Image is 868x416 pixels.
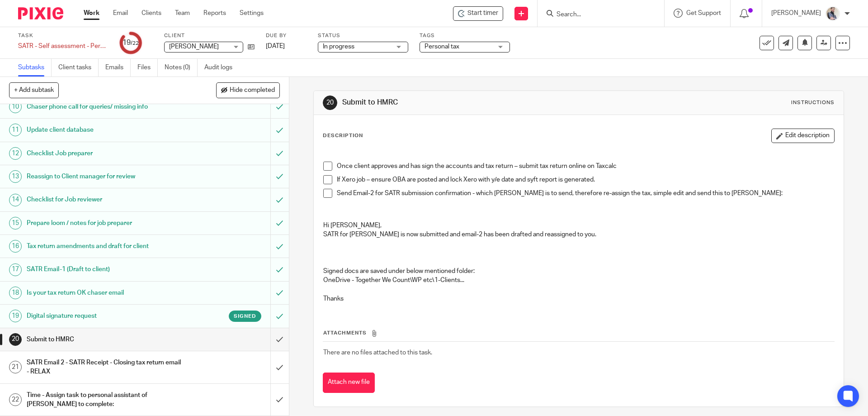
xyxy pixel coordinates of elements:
button: Hide completed [216,82,280,98]
h1: Checklist for Job reviewer [27,193,183,206]
h1: SATR Email 2 - SATR Receipt - Closing tax return email - RELAX [27,356,183,379]
p: Description [323,132,363,139]
h1: Tax return amendments and draft for client [27,239,183,253]
label: Client [164,32,255,39]
div: 13 [9,170,22,183]
span: In progress [323,43,354,50]
span: Get Support [686,10,721,16]
a: Subtasks [18,59,52,77]
h1: Submit to HMRC [342,98,598,107]
div: 19 [9,310,22,322]
div: 17 [9,263,22,276]
label: Tags [420,32,510,39]
button: Edit description [771,129,835,143]
span: [DATE] [266,43,285,49]
h1: Submit to HMRC [27,333,183,346]
img: Pixie [18,7,63,19]
div: Thomas Lloyd - SATR - Self assessment - Personal tax return 24/25 [453,6,503,21]
h1: Checklist Job preparer [27,147,183,160]
span: Attachments [323,330,367,335]
p: [PERSON_NAME] [771,9,821,18]
h1: Update client database [27,123,183,137]
img: Pixie%2002.jpg [826,6,840,21]
div: 15 [9,217,22,230]
div: 21 [9,361,22,373]
h1: Time - Assign task to personal assistant of [PERSON_NAME] to complete: [27,388,183,411]
div: 12 [9,147,22,160]
div: 20 [9,333,22,346]
a: Settings [240,9,264,18]
h1: Chaser phone call for queries/ missing info [27,100,183,114]
span: Signed [234,312,256,320]
a: Emails [105,59,131,77]
div: Instructions [791,99,835,106]
p: If Xero job – ensure OBA are posted and lock Xero with y/e date and syft report is generated. [337,175,834,184]
a: Files [137,59,158,77]
h1: SATR Email-1 (Draft to client) [27,263,183,276]
p: Send Email-2 for SATR submission confirmation - which [PERSON_NAME] is to send, therefore re-assi... [337,189,834,198]
p: Signed docs are saved under below mentioned folder: OneDrive - Together We Count\WP etc\1-Clients... [323,249,834,285]
span: Personal tax [425,43,459,50]
div: 11 [9,124,22,136]
span: Start timer [467,9,498,18]
div: 14 [9,194,22,206]
p: Thanks [323,294,834,303]
input: Search [556,11,637,19]
div: 20 [323,96,337,110]
a: Team [175,9,190,18]
div: 18 [9,287,22,299]
label: Task [18,32,108,39]
span: There are no files attached to this task. [323,349,432,356]
a: Client tasks [58,59,99,77]
small: /22 [131,41,139,46]
span: Hide completed [230,87,275,94]
button: + Add subtask [9,82,59,98]
button: Attach new file [323,373,375,393]
h1: Digital signature request [27,309,183,323]
div: 10 [9,100,22,113]
a: Audit logs [204,59,239,77]
div: 22 [9,393,22,406]
h1: Reassign to Client manager for review [27,170,183,183]
div: 16 [9,240,22,253]
a: Work [84,9,99,18]
div: 19 [123,38,139,48]
h1: Is your tax return OK chaser email [27,286,183,300]
a: Reports [203,9,226,18]
div: SATR - Self assessment - Personal tax return 24/25 [18,42,108,51]
p: Hi [PERSON_NAME], SATR for [PERSON_NAME] is now submitted and email-2 has been drafted and reassi... [323,221,834,239]
p: Once client approves and has sign the accounts and tax return – submit tax return online on Taxcalc [337,162,834,171]
label: Due by [266,32,307,39]
a: Notes (0) [165,59,198,77]
span: [PERSON_NAME] [169,43,219,50]
label: Status [318,32,408,39]
h1: Prepare loom / notes for job preparer [27,216,183,230]
a: Email [113,9,128,18]
a: Clients [142,9,161,18]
